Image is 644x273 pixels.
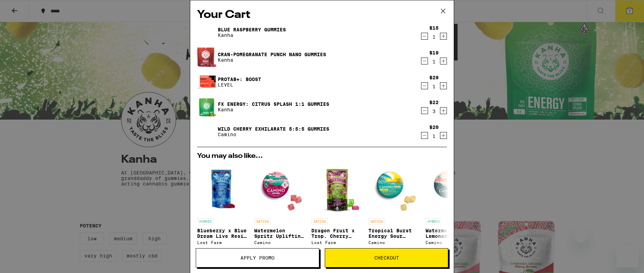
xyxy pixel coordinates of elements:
a: Blue Raspberry Gummies [218,27,286,32]
p: SATIVA [368,218,385,224]
button: Decrement [421,33,428,40]
p: Camino [218,132,329,137]
div: Lost Farm [311,240,363,245]
p: Tropical Burst Energy Sour Gummies [368,228,420,239]
p: LEVEL [218,82,261,88]
div: 1 [429,84,439,89]
button: Increment [440,82,447,89]
span: Apply Promo [240,255,275,260]
button: Decrement [421,58,428,64]
a: Wild Cherry Exhilarate 5:5:5 Gummies [218,126,329,132]
p: Watermelon Spritz Uplifting Sour Gummies [254,228,306,239]
img: Lost Farm - Blueberry x Blue Dream Live Resin Chews [197,163,249,215]
a: Open page for Dragon Fruit x Trop. Cherry Live Rosin Chews from Lost Farm [311,163,363,254]
img: Wild Cherry Exhilarate 5:5:5 Gummies [197,122,216,141]
a: Open page for Blueberry x Blue Dream Live Resin Chews from Lost Farm [197,163,249,254]
img: Lost Farm - Dragon Fruit x Trop. Cherry Live Rosin Chews [311,163,363,215]
button: Apply Promo [196,248,319,267]
p: Dragon Fruit x Trop. Cherry Live Rosin Chews [311,228,363,239]
img: Camino - Watermelon Lemonade Bliss Gummies [426,163,477,215]
p: SATIVA [311,218,328,224]
iframe: Button to launch messaging window [616,245,638,267]
img: Blue Raspberry Gummies [197,23,216,42]
img: FX ENERGY: Citrus Splash 1:1 Gummies [197,95,216,119]
div: $29 [429,75,439,80]
p: Kanha [218,32,286,38]
div: 1 [429,34,439,40]
div: 1 [429,133,439,139]
a: Open page for Tropical Burst Energy Sour Gummies from Camino [368,163,420,254]
div: $19 [429,50,439,55]
div: 1 [429,59,439,64]
a: Open page for Watermelon Spritz Uplifting Sour Gummies from Camino [254,163,306,254]
img: Camino - Tropical Burst Energy Sour Gummies [368,163,420,215]
button: Increment [440,132,447,139]
div: $22 [429,100,439,105]
p: HYBRID [426,218,442,224]
button: Decrement [421,82,428,89]
div: Camino [426,240,477,245]
div: $15 [429,25,439,31]
button: Increment [440,58,447,64]
button: Increment [440,33,447,40]
img: Camino - Watermelon Spritz Uplifting Sour Gummies [254,163,306,215]
p: Kanha [218,57,326,63]
a: Cran-Pomegranate Punch Nano Gummies [218,52,326,57]
h2: Your Cart [197,7,447,23]
a: Open page for Watermelon Lemonade Bliss Gummies from Camino [426,163,477,254]
div: Lost Farm [197,240,249,245]
span: Checkout [374,255,399,260]
a: Protab+: Boost [218,77,261,82]
div: 3 [429,109,439,114]
button: Decrement [421,132,428,139]
p: Kanha [218,107,329,112]
img: Protab+: Boost [197,72,216,92]
p: SATIVA [254,218,271,224]
p: Blueberry x Blue Dream Live Resin Chews [197,228,249,239]
button: Decrement [421,107,428,114]
a: FX ENERGY: Citrus Splash 1:1 Gummies [218,101,329,107]
img: Cran-Pomegranate Punch Nano Gummies [197,47,216,68]
div: Camino [368,240,420,245]
button: Checkout [325,248,448,267]
div: Camino [254,240,306,245]
div: $20 [429,124,439,130]
h2: You may also like... [197,153,447,160]
iframe: Close message [574,229,588,243]
button: Increment [440,107,447,114]
p: Watermelon Lemonade Bliss Gummies [426,228,477,239]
